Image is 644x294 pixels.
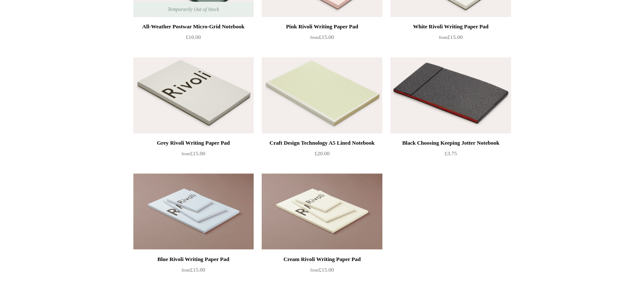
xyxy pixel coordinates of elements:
[262,173,382,250] img: Cream Rivoli Writing Paper Pad
[135,254,252,264] div: Blue Rivoli Writing Paper Pad
[182,267,205,273] span: £15.00
[262,173,382,250] a: Cream Rivoli Writing Paper Pad Cream Rivoli Writing Paper Pad
[182,151,190,156] span: from
[133,57,254,133] a: Grey Rivoli Writing Paper Pad Grey Rivoli Writing Paper Pad
[133,254,254,289] a: Blue Rivoli Writing Paper Pad from£15.00
[445,150,457,157] span: £3.75
[390,138,511,173] a: Black Choosing Keeping Jotter Notebook £3.75
[264,22,380,32] div: Pink Rivoli Writing Paper Pad
[315,150,330,157] span: £20.00
[390,57,511,133] a: Black Choosing Keeping Jotter Notebook Black Choosing Keeping Jotter Notebook
[262,57,382,133] a: Craft Design Technology A5 Lined Notebook Craft Design Technology A5 Lined Notebook
[182,150,205,157] span: £15.00
[186,34,201,40] span: £10.00
[133,173,254,250] a: Blue Rivoli Writing Paper Pad Blue Rivoli Writing Paper Pad
[264,138,380,148] div: Craft Design Technology A5 Lined Notebook
[133,22,254,56] a: All-Weather Postwar Micro-Grid Notebook £10.00
[392,22,509,32] div: White Rivoli Writing Paper Pad
[133,138,254,173] a: Grey Rivoli Writing Paper Pad from£15.00
[390,57,511,133] img: Black Choosing Keeping Jotter Notebook
[133,57,254,133] img: Grey Rivoli Writing Paper Pad
[310,268,319,272] span: from
[310,267,334,273] span: £15.00
[390,22,511,56] a: White Rivoli Writing Paper Pad from£15.00
[392,138,509,148] div: Black Choosing Keeping Jotter Notebook
[133,173,254,250] img: Blue Rivoli Writing Paper Pad
[262,22,382,56] a: Pink Rivoli Writing Paper Pad from£15.00
[159,2,227,17] span: Temporarily Out of Stock
[310,35,319,40] span: from
[439,34,463,40] span: £15.00
[182,268,190,272] span: from
[310,34,334,40] span: £15.00
[262,57,382,133] img: Craft Design Technology A5 Lined Notebook
[135,138,252,148] div: Grey Rivoli Writing Paper Pad
[262,254,382,289] a: Cream Rivoli Writing Paper Pad from£15.00
[262,138,382,173] a: Craft Design Technology A5 Lined Notebook £20.00
[439,35,448,40] span: from
[135,22,252,32] div: All-Weather Postwar Micro-Grid Notebook
[264,254,380,264] div: Cream Rivoli Writing Paper Pad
